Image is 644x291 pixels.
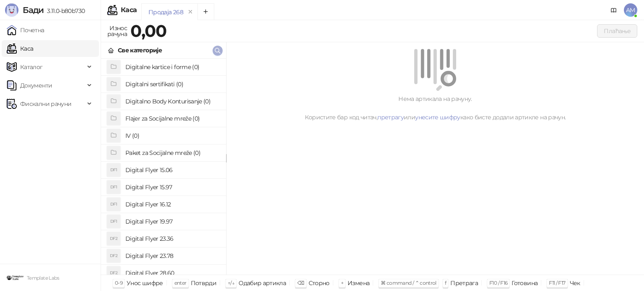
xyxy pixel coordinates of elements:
[125,77,219,91] h4: Digitalni sertifikati (0)
[121,7,137,13] div: Каса
[185,8,196,15] button: remove
[125,232,219,245] h4: Digital Flyer 23.36
[197,3,214,20] button: Add tab
[125,266,219,280] h4: Digital Flyer 28.60
[106,23,129,39] div: Износ рачуна
[23,5,44,15] span: Бади
[125,95,219,108] h4: Digitalno Body Konturisanje (0)
[5,3,18,17] img: Logo
[44,7,85,15] span: 3.11.0-b80b730
[236,94,634,122] div: Нема артикала на рачуну. Користите бар код читач, или како бисте додали артикле на рачун.
[125,112,219,125] h4: Flajer za Socijalne mreže (0)
[607,3,621,17] a: Документација
[125,129,219,142] h4: IV (0)
[570,278,580,288] div: Чек
[191,278,217,288] div: Потврди
[20,77,52,94] span: Документи
[348,278,369,288] div: Измена
[381,280,436,286] span: ⌘ command / ⌃ control
[130,21,166,41] strong: 0,00
[107,232,120,245] div: DF2
[415,113,460,121] a: унесите шифру
[118,46,162,55] div: Све категорије
[512,278,538,288] div: Готовина
[107,249,120,263] div: DF2
[7,40,33,57] a: Каса
[107,180,120,194] div: DF1
[148,8,183,17] div: Продаја 268
[239,278,286,288] div: Одабир артикла
[597,24,637,38] button: Плаћање
[7,22,44,39] a: Почетна
[125,198,219,211] h4: Digital Flyer 16.12
[174,280,187,286] span: enter
[125,60,219,74] h4: Digitalne kartice i forme (0)
[125,163,219,177] h4: Digital Flyer 15.06
[107,198,120,211] div: DF1
[107,215,120,228] div: DF1
[125,146,219,160] h4: Paket za Socijalne mreže (0)
[107,266,120,280] div: DF2
[107,163,120,177] div: DF1
[115,280,122,286] span: 0-9
[445,280,446,286] span: f
[127,278,163,288] div: Унос шифре
[309,278,330,288] div: Сторно
[450,278,478,288] div: Претрага
[125,180,219,194] h4: Digital Flyer 15.97
[489,280,507,286] span: F10 / F16
[341,280,343,286] span: +
[27,275,60,281] small: Template Labs
[7,269,23,286] img: 64x64-companyLogo-46bbf2fd-0887-484e-a02e-a45a40244bfa.png
[549,280,565,286] span: F11 / F17
[624,3,637,17] span: AM
[20,59,43,75] span: Каталог
[20,95,71,112] span: Фискални рачуни
[101,59,226,275] div: grid
[125,249,219,263] h4: Digital Flyer 23.78
[125,215,219,228] h4: Digital Flyer 19.97
[297,280,304,286] span: ⌫
[377,113,404,121] a: претрагу
[228,280,234,286] span: ↑/↓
